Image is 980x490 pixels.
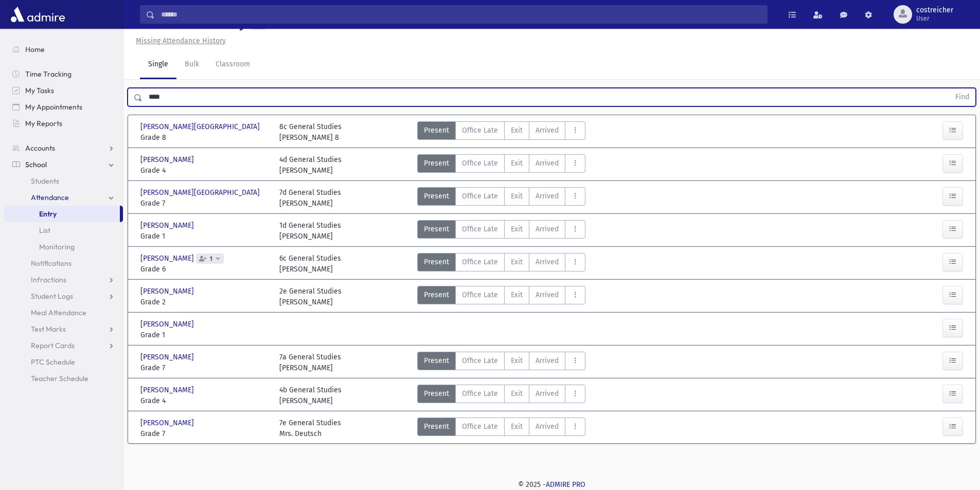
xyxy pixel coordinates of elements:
[417,253,585,275] div: AttTypes
[4,206,120,222] a: Entry
[511,388,523,399] span: Exit
[4,173,123,189] a: Students
[4,255,123,271] a: Notifications
[417,385,585,406] div: AttTypes
[140,165,269,176] span: Grade 4
[140,418,196,428] span: [PERSON_NAME]
[417,154,585,176] div: AttTypes
[279,385,342,406] div: 4b General Studies [PERSON_NAME]
[536,421,559,432] span: Arrived
[208,256,215,262] span: 1
[31,324,66,334] span: Test Marks
[424,224,449,234] span: Present
[31,275,66,284] span: Infractions
[140,154,196,165] span: [PERSON_NAME]
[4,156,123,173] a: School
[511,125,523,136] span: Exit
[536,289,559,300] span: Arrived
[424,388,449,399] span: Present
[417,187,585,209] div: AttTypes
[39,226,50,235] span: List
[424,125,449,136] span: Present
[536,125,559,136] span: Arrived
[25,45,45,54] span: Home
[4,66,123,82] a: Time Tracking
[4,115,123,132] a: My Reports
[279,286,342,307] div: 2e General Studies [PERSON_NAME]
[279,154,342,176] div: 4d General Studies [PERSON_NAME]
[424,421,449,432] span: Present
[4,337,123,354] a: Report Cards
[140,385,196,395] span: [PERSON_NAME]
[279,220,341,242] div: 1d General Studies [PERSON_NAME]
[511,191,523,202] span: Exit
[4,370,123,387] a: Teacher Schedule
[424,289,449,300] span: Present
[140,395,269,406] span: Grade 4
[417,286,585,307] div: AttTypes
[279,121,342,143] div: 8c General Studies [PERSON_NAME] 8
[140,253,196,264] span: [PERSON_NAME]
[462,355,498,366] span: Office Late
[140,220,196,231] span: [PERSON_NAME]
[536,191,559,202] span: Arrived
[417,352,585,373] div: AttTypes
[4,189,123,206] a: Attendance
[417,220,585,242] div: AttTypes
[25,69,72,79] span: Time Tracking
[140,362,269,373] span: Grade 7
[417,418,585,439] div: AttTypes
[916,14,953,23] span: User
[462,388,498,399] span: Office Late
[140,187,262,198] span: [PERSON_NAME][GEOGRAPHIC_DATA]
[4,288,123,304] a: Student Logs
[25,143,55,153] span: Accounts
[140,286,196,297] span: [PERSON_NAME]
[140,297,269,307] span: Grade 2
[4,321,123,337] a: Test Marks
[424,257,449,267] span: Present
[949,88,975,106] button: Find
[424,158,449,169] span: Present
[536,257,559,267] span: Arrived
[31,357,75,367] span: PTC Schedule
[462,224,498,234] span: Office Late
[4,271,123,288] a: Infractions
[140,352,196,362] span: [PERSON_NAME]
[155,5,767,24] input: Search
[25,119,62,128] span: My Reports
[279,187,341,209] div: 7d General Studies [PERSON_NAME]
[140,231,269,242] span: Grade 1
[25,102,82,112] span: My Appointments
[132,37,226,45] a: Missing Attendance History
[140,319,196,330] span: [PERSON_NAME]
[462,125,498,136] span: Office Late
[536,355,559,366] span: Arrived
[39,209,57,219] span: Entry
[511,289,523,300] span: Exit
[4,82,123,99] a: My Tasks
[31,193,69,202] span: Attendance
[462,257,498,267] span: Office Late
[31,259,72,268] span: Notifications
[140,121,262,132] span: [PERSON_NAME][GEOGRAPHIC_DATA]
[511,224,523,234] span: Exit
[31,308,86,317] span: Meal Attendance
[916,6,953,14] span: costreicher
[31,292,73,301] span: Student Logs
[424,191,449,202] span: Present
[462,289,498,300] span: Office Late
[4,222,123,239] a: List
[140,50,176,79] a: Single
[4,140,123,156] a: Accounts
[536,388,559,399] span: Arrived
[417,121,585,143] div: AttTypes
[140,479,964,490] div: © 2025 -
[511,355,523,366] span: Exit
[4,239,123,255] a: Monitoring
[207,50,258,79] a: Classroom
[140,198,269,209] span: Grade 7
[4,41,123,58] a: Home
[279,418,341,439] div: 7e General Studies Mrs. Deutsch
[279,253,341,275] div: 6c General Studies [PERSON_NAME]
